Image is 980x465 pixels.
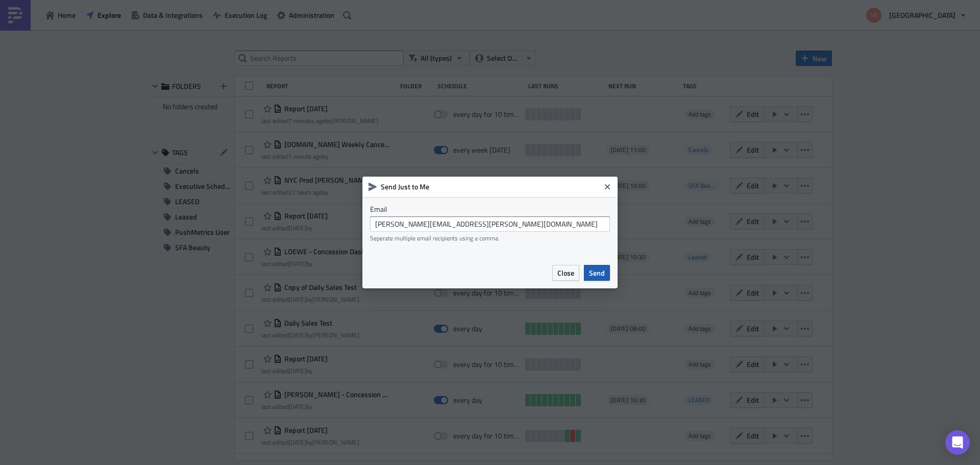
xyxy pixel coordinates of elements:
[552,265,579,281] button: Close
[381,182,600,191] h6: Send Just to Me
[370,205,610,214] label: Email
[557,267,574,278] span: Close
[584,265,610,281] button: Send
[370,234,610,242] div: Seperate multiple email recipients using a comma.
[589,267,605,278] span: Send
[600,179,615,194] button: Close
[945,430,970,455] div: Open Intercom Messenger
